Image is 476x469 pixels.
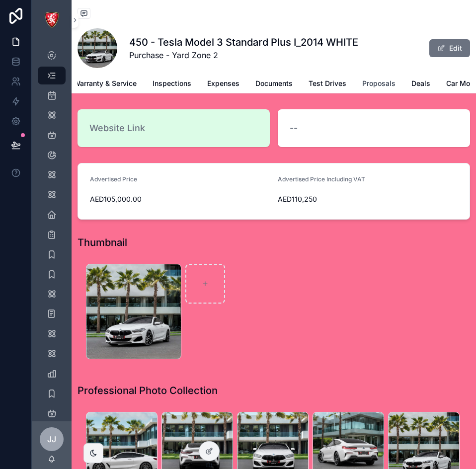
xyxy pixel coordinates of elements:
h1: Professional Photo Collection [78,384,218,397]
a: Test Drives [309,75,346,94]
span: Documents [255,78,293,88]
a: Documents [255,75,293,94]
span: Proposals [362,78,396,88]
button: Edit [429,39,470,57]
span: Expenses [207,78,239,88]
h1: Thumbnail [78,235,127,249]
span: Advertised Price Including VAT [278,175,365,183]
span: Test Drives [309,78,346,88]
h1: 450 - Tesla Model 3 Standard Plus I_2014 WHITE [129,35,358,49]
a: Expenses [207,75,239,94]
a: Warranty & Service [74,75,137,94]
span: -- [290,121,298,135]
span: AED110,250 [278,194,458,204]
a: Website Link [89,123,145,133]
div: scrollable content [32,40,72,421]
a: Proposals [362,75,396,94]
span: JJ [47,433,56,445]
span: Advertised Price [90,175,137,183]
span: AED105,000.00 [90,194,270,204]
span: Purchase - Yard Zone 2 [129,49,358,61]
img: App logo [44,12,60,28]
a: Inspections [153,75,191,94]
span: Deals [411,78,430,88]
span: Inspections [153,78,191,88]
a: Deals [411,75,430,94]
span: Warranty & Service [74,78,137,88]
